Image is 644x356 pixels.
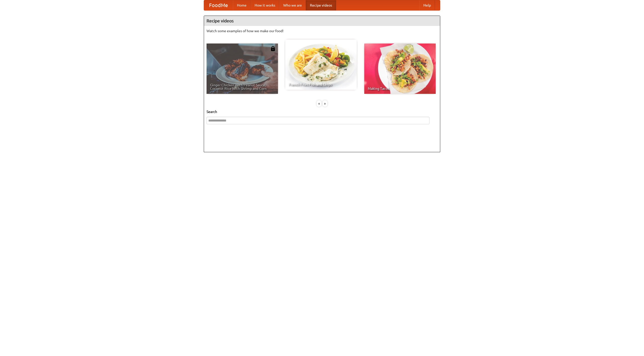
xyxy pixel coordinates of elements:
a: Home [233,0,251,10]
a: Making Tacos [364,44,436,94]
a: French Fries Fish and Chips [285,39,357,90]
a: Recipe videos [306,0,336,10]
h4: Recipe videos [204,16,440,26]
a: Help [419,0,435,10]
h5: Search [207,109,437,114]
a: How it works [251,0,279,10]
span: Making Tacos [368,87,432,90]
span: French Fries Fish and Chips [289,83,353,86]
div: « [317,100,321,107]
a: Who we are [279,0,306,10]
p: Watch some examples of how we make our food! [207,28,437,33]
img: 483408.png [270,46,275,51]
a: FoodMe [204,0,233,10]
div: » [323,100,327,107]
